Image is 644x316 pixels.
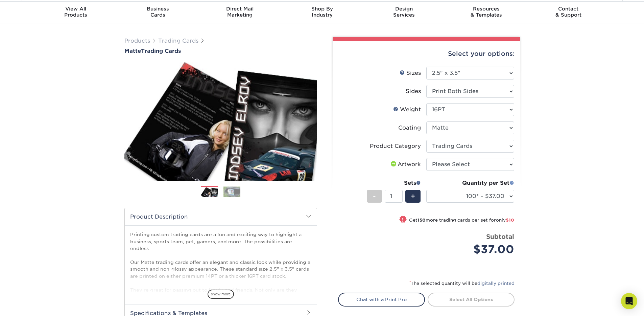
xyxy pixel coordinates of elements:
span: Matte [124,48,141,54]
a: Resources& Templates [445,2,527,23]
a: Products [124,38,150,44]
div: Coating [398,124,421,132]
div: Services [363,6,445,18]
span: - [373,191,376,201]
a: Trading Cards [158,38,198,44]
div: Weight [393,106,421,114]
div: Sides [406,87,421,95]
span: Design [363,6,445,12]
span: + [411,191,415,201]
span: Contact [527,6,610,12]
a: Shop ByIndustry [281,2,363,23]
span: $10 [506,218,514,223]
span: Resources [445,6,527,12]
strong: 150 [418,218,426,223]
a: Contact& Support [527,2,610,23]
a: DesignServices [363,2,445,23]
a: Select All Options [428,293,515,306]
h2: Product Description [125,208,317,225]
a: MatteTrading Cards [124,48,317,54]
small: Get more trading cards per set for [409,218,514,224]
div: Sizes [400,69,421,77]
img: Trading Cards 01 [201,186,218,198]
a: View AllProducts [35,2,117,23]
span: ! [402,216,404,223]
div: Sets [367,179,421,187]
div: Select your options: [338,41,515,67]
span: Shop By [281,6,363,12]
div: Artwork [389,160,421,168]
img: Trading Cards 02 [223,186,240,197]
h1: Trading Cards [124,48,317,54]
div: Cards [117,6,199,18]
a: digitally printed [477,281,515,286]
small: The selected quantity will be [409,281,515,286]
div: Quantity per Set [426,179,514,187]
a: BusinessCards [117,2,199,23]
a: Chat with a Print Pro [338,293,425,306]
div: & Support [527,6,610,18]
span: View All [35,6,117,12]
div: $37.00 [431,241,514,257]
span: Direct Mail [199,6,281,12]
strong: Subtotal [486,233,514,240]
div: Industry [281,6,363,18]
div: Product Category [370,142,421,150]
div: Marketing [199,6,281,18]
div: Products [35,6,117,18]
div: & Templates [445,6,527,18]
span: show more [208,290,234,299]
iframe: Google Customer Reviews [2,295,57,314]
div: Open Intercom Messenger [621,293,637,309]
span: only [496,218,514,223]
span: Business [117,6,199,12]
img: Matte 01 [124,55,317,188]
a: Direct MailMarketing [199,2,281,23]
